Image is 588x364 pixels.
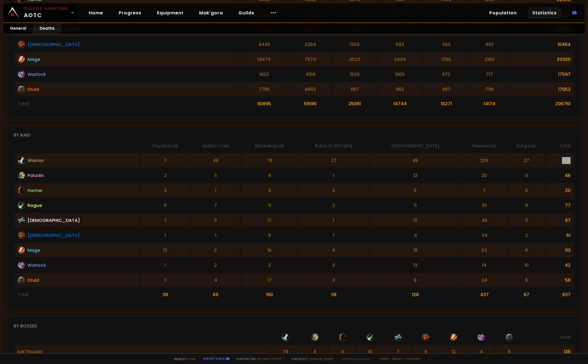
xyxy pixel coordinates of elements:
[462,228,507,242] td: 34
[27,202,42,209] span: Rogue
[191,288,241,301] td: 69
[470,52,510,66] td: 2160
[510,37,574,52] td: 10464
[470,97,510,111] td: 14174
[14,345,270,358] td: Kel'Thuzad
[369,228,461,242] td: 4
[27,232,80,239] span: [DEMOGRAPHIC_DATA]
[423,67,469,81] td: 672
[240,52,288,66] td: 14474
[508,168,546,183] td: 0
[191,198,241,212] td: 7
[468,345,495,358] td: 4
[27,262,46,269] span: Warlock
[496,345,523,358] td: 6
[240,67,288,81] td: 9122
[241,228,298,242] td: 8
[27,71,46,78] span: Warlock
[191,142,241,153] th: Molten Core
[546,183,574,198] td: 20
[298,153,369,168] td: 27
[546,228,574,242] td: 51
[241,198,298,212] td: 11
[298,168,369,183] td: 1
[27,157,44,164] span: Warrior
[423,82,469,96] td: 687
[298,243,369,257] td: 4
[14,132,574,139] div: By raid
[288,82,332,96] td: 4893
[546,213,574,227] td: 87
[195,7,227,19] a: Mak'gora
[357,345,384,358] td: 10
[470,37,510,52] td: 492
[191,168,241,183] td: 3
[240,37,288,52] td: 4449
[523,333,574,344] th: Total
[191,213,241,227] td: 3
[234,7,259,19] a: Guilds
[508,153,546,168] td: 27
[412,345,439,358] td: 9
[528,7,561,19] a: Statistics
[406,357,420,361] a: Consent
[369,258,461,272] td: 13
[369,288,461,301] td: 128
[288,357,333,361] span: Checkout
[462,168,507,183] td: 20
[546,273,574,287] td: 58
[241,258,298,272] td: 2
[470,67,510,81] td: 717
[546,258,574,272] td: 42
[191,183,241,198] td: 1
[298,213,369,227] td: 1
[233,357,285,361] span: Support me,
[191,243,241,257] td: 2
[171,357,196,361] span: Made by
[462,183,507,198] td: 7
[369,183,461,198] td: 5
[392,357,404,361] a: Privacy
[298,288,369,301] td: 38
[384,345,412,358] td: 7
[240,82,288,96] td: 7795
[508,273,546,287] td: 6
[14,322,574,329] div: By bosses
[3,23,33,34] a: General
[523,345,574,358] td: 135
[462,243,507,257] td: 53
[333,82,377,96] td: 1917
[508,243,546,257] td: 8
[241,288,298,301] td: 160
[241,213,298,227] td: 17
[377,52,423,66] td: 2404
[241,273,298,287] td: 17
[288,52,332,66] td: 7974
[298,198,369,212] td: 2
[141,183,190,198] td: 2
[423,37,469,52] td: 363
[369,153,461,168] td: 45
[546,168,574,183] td: 46
[508,142,546,153] th: Zul'gurub
[377,82,423,96] td: 962
[240,97,288,111] td: 90895
[153,7,188,19] a: Equipment
[462,142,507,153] th: Naxxramas
[462,258,507,272] td: 14
[333,67,377,81] td: 1928
[337,357,370,361] span: v. d752d5 - production
[333,52,377,66] td: 4522
[141,243,190,257] td: 12
[298,142,369,153] th: Ruins of Ahn'Qiraj
[470,82,510,96] td: 798
[508,213,546,227] td: 3
[377,97,423,111] td: 14744
[423,52,469,66] td: 1766
[440,345,467,358] td: 12
[309,357,333,361] a: [DOMAIN_NAME]
[377,67,423,81] td: 1000
[369,273,461,287] td: 6
[141,213,190,227] td: 7
[27,172,44,179] span: Paladin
